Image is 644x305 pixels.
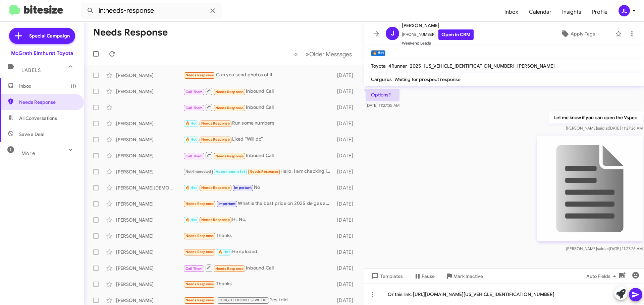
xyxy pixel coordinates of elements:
[524,2,557,22] a: Calendar
[116,233,183,239] div: [PERSON_NAME]
[185,137,197,142] span: 🔥 Hot
[302,47,356,61] button: Next
[183,216,334,224] div: Hi, No,
[334,88,359,95] div: [DATE]
[438,29,474,40] a: Open in CRM
[294,50,298,58] span: «
[334,249,359,255] div: [DATE]
[21,150,35,156] span: More
[116,281,183,288] div: [PERSON_NAME]
[21,67,41,73] span: Labels
[215,90,244,94] span: Needs Response
[185,121,197,126] span: 🔥 Hot
[185,282,214,286] span: Needs Response
[370,270,403,282] span: Templates
[364,270,408,282] button: Templates
[334,168,359,175] div: [DATE]
[116,168,183,175] div: [PERSON_NAME]
[116,72,183,79] div: [PERSON_NAME]
[391,28,394,39] span: J
[116,152,183,159] div: [PERSON_NAME]
[215,106,244,110] span: Needs Response
[185,185,197,190] span: 🔥 Hot
[453,270,483,282] span: Mark Inactive
[185,106,203,110] span: Call Them
[581,270,624,282] button: Auto Fields
[549,111,643,124] p: Let me know if you can open the Vspec
[116,265,183,272] div: [PERSON_NAME]
[201,121,230,126] span: Needs Response
[422,270,435,282] span: Pause
[402,29,474,40] span: [PHONE_NUMBER]
[537,136,643,241] img: 9k=
[116,201,183,207] div: [PERSON_NAME]
[9,28,75,44] a: Special Campaign
[25,40,60,44] div: Domain Overview
[183,136,334,143] div: Liked “Will do”
[19,115,57,122] span: All Conversations
[334,201,359,207] div: [DATE]
[334,152,359,159] div: [DATE]
[371,63,386,69] span: Toyota
[19,11,33,16] div: v 4.0.25
[185,202,214,206] span: Needs Response
[290,47,356,61] nav: Page navigation example
[543,28,612,40] button: Apply Tags
[215,154,244,158] span: Needs Response
[394,76,461,82] span: Waiting for prospect response
[334,184,359,191] div: [DATE]
[18,39,23,44] img: tab_domain_overview_orange.svg
[185,266,203,271] span: Call Them
[440,270,488,282] button: Mark Inactive
[116,136,183,143] div: [PERSON_NAME]
[334,104,359,111] div: [DATE]
[11,17,16,23] img: website_grey.svg
[557,2,587,22] a: Insights
[185,90,203,94] span: Call Them
[183,248,334,256] div: He sploded
[183,200,334,208] div: What is the best price on 2025 xle gas and hybrid models?
[185,298,214,302] span: Needs Response
[11,11,16,16] img: logo_orange.svg
[183,280,334,288] div: Thanks
[11,50,73,57] div: McGrath Elmhurst Toyota
[334,136,359,143] div: [DATE]
[587,2,613,22] a: Profile
[499,2,524,22] a: Inbox
[183,87,334,95] div: Inbound Call
[185,234,214,238] span: Needs Response
[116,297,183,304] div: [PERSON_NAME]
[517,63,555,69] span: [PERSON_NAME]
[364,284,644,305] div: Or this link: [URL][DOMAIN_NAME][US_VEHICLE_IDENTIFICATION_NUMBER]
[116,249,183,255] div: [PERSON_NAME]
[183,264,334,272] div: Inbound Call
[71,83,76,89] span: (1)
[290,47,302,61] button: Previous
[29,32,70,39] span: Special Campaign
[366,103,399,108] span: [DATE] 11:27:35 AM
[183,232,334,240] div: Thanks
[410,63,421,69] span: 2025
[185,154,203,158] span: Call Them
[185,250,214,254] span: Needs Response
[309,51,352,58] span: Older Messages
[388,63,407,69] span: 4Runner
[183,168,334,175] div: Hello, I am checking in on progress with this. Thank you
[116,184,183,191] div: [PERSON_NAME][DEMOGRAPHIC_DATA]
[334,217,359,223] div: [DATE]
[597,246,609,251] span: said at
[183,184,334,192] div: No
[93,27,168,38] h1: Needs Response
[597,126,609,131] span: said at
[408,270,440,282] button: Pause
[218,298,267,302] span: BOUGHT FROM ELSEWHERE
[17,17,74,23] div: Domain: [DOMAIN_NAME]
[116,120,183,127] div: [PERSON_NAME]
[201,137,230,142] span: Needs Response
[571,28,595,40] span: Apply Tags
[234,185,252,190] span: Important
[402,21,474,29] span: [PERSON_NAME]
[81,3,222,19] input: Search
[19,131,44,138] span: Save a Deal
